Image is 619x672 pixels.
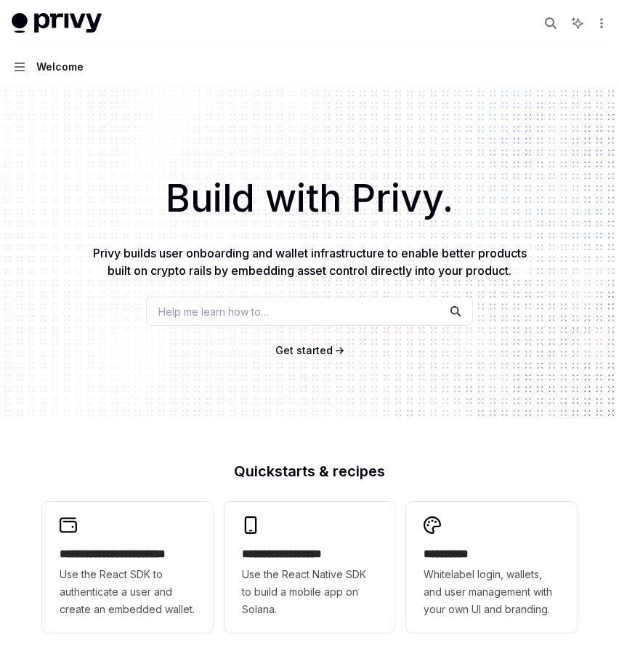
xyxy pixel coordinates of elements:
button: More actions [593,13,607,33]
span: Use the React SDK to authenticate a user and create an embedded wallet. [60,566,195,618]
h1: Build with Privy. [23,170,596,227]
img: light logo [12,13,102,33]
span: Privy builds user onboarding and wallet infrastructure to enable better products built on crypto ... [93,246,527,278]
a: **** *****Whitelabel login, wallets, and user management with your own UI and branding. [406,502,577,633]
span: Use the React Native SDK to build a mobile app on Solana. [242,566,378,618]
span: Get started [275,344,333,356]
span: Help me learn how to… [158,304,269,319]
span: Whitelabel login, wallets, and user management with your own UI and branding. [424,566,559,618]
a: Get started [275,343,333,358]
a: **** **** **** ***Use the React Native SDK to build a mobile app on Solana. [224,502,395,633]
h2: Quickstarts & recipes [42,464,577,479]
div: Welcome [36,58,84,76]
